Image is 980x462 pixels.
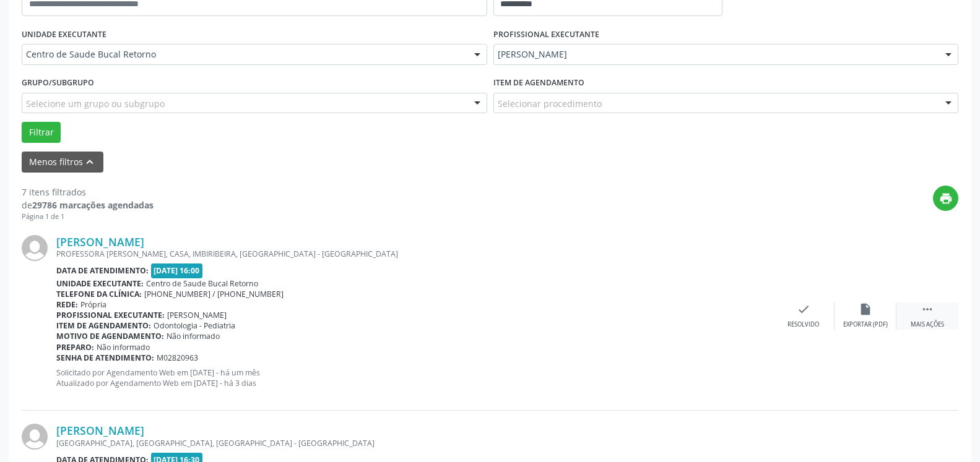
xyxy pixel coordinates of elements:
[167,331,220,341] span: Não informado
[911,320,944,329] div: Mais ações
[56,249,773,259] div: PROFESSORA [PERSON_NAME], CASA, IMBIRIBEIRA, [GEOGRAPHIC_DATA] - [GEOGRAPHIC_DATA]
[933,186,958,211] button: print
[56,310,165,320] b: Profissional executante:
[22,74,94,93] label: Grupo/Subgrupo
[22,25,106,44] label: UNIDADE EXECUTANTE
[56,331,164,341] b: Motivo de agendamento:
[787,320,819,329] div: Resolvido
[797,302,810,316] i: check
[56,235,144,249] a: [PERSON_NAME]
[56,299,78,310] b: Rede:
[56,320,151,331] b: Item de agendamento:
[493,25,599,44] label: PROFISSIONAL EXECUTANTE
[843,320,888,329] div: Exportar (PDF)
[22,199,154,212] div: de
[859,302,872,316] i: insert_drive_file
[56,424,144,437] a: [PERSON_NAME]
[22,122,61,143] button: Filtrar
[151,263,203,278] span: [DATE] 16:00
[56,353,154,363] b: Senha de atendimento:
[22,235,48,261] img: img
[157,353,198,363] span: M02820963
[56,438,773,448] div: [GEOGRAPHIC_DATA], [GEOGRAPHIC_DATA], [GEOGRAPHIC_DATA] - [GEOGRAPHIC_DATA]
[144,289,284,299] span: [PHONE_NUMBER] / [PHONE_NUMBER]
[498,48,934,61] span: [PERSON_NAME]
[146,278,258,289] span: Centro de Saude Bucal Retorno
[56,289,142,299] b: Telefone da clínica:
[26,97,165,110] span: Selecione um grupo ou subgrupo
[498,97,602,110] span: Selecionar procedimento
[32,199,154,211] strong: 29786 marcações agendadas
[939,192,953,205] i: print
[22,152,103,173] button: Menos filtroskeyboard_arrow_up
[26,48,462,61] span: Centro de Saude Bucal Retorno
[22,186,154,199] div: 7 itens filtrados
[56,367,773,388] p: Solicitado por Agendamento Web em [DATE] - há um mês Atualizado por Agendamento Web em [DATE] - h...
[80,299,106,310] span: Própria
[56,342,94,353] b: Preparo:
[921,302,934,316] i: 
[493,74,584,93] label: Item de agendamento
[97,342,150,353] span: Não informado
[22,212,154,222] div: Página 1 de 1
[154,320,235,331] span: Odontologia - Pediatria
[167,310,227,320] span: [PERSON_NAME]
[83,155,97,169] i: keyboard_arrow_up
[56,278,144,289] b: Unidade executante:
[22,424,48,450] img: img
[56,265,149,276] b: Data de atendimento:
